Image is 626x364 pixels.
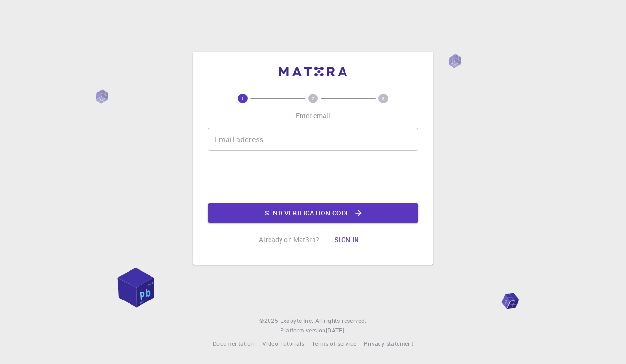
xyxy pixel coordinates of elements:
[364,339,413,349] a: Privacy statement
[240,159,386,196] iframe: reCAPTCHA
[364,340,413,347] span: Privacy statement
[326,326,346,335] a: [DATE].
[382,95,385,102] text: 3
[312,339,356,349] a: Terms of service
[259,235,319,245] p: Already on Mat3ra?
[262,339,304,349] a: Video Tutorials
[280,316,313,326] a: Exabyte Inc.
[326,326,346,334] span: [DATE] .
[280,326,325,335] span: Platform version
[315,316,367,326] span: All rights reserved.
[312,95,314,102] text: 2
[280,317,313,324] span: Exabyte Inc.
[241,95,244,102] text: 1
[259,316,280,326] span: © 2025
[327,230,367,249] button: Sign in
[213,340,255,347] span: Documentation
[262,340,304,347] span: Video Tutorials
[296,111,331,120] p: Enter email
[213,339,255,349] a: Documentation
[312,340,356,347] span: Terms of service
[208,203,418,223] button: Send verification code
